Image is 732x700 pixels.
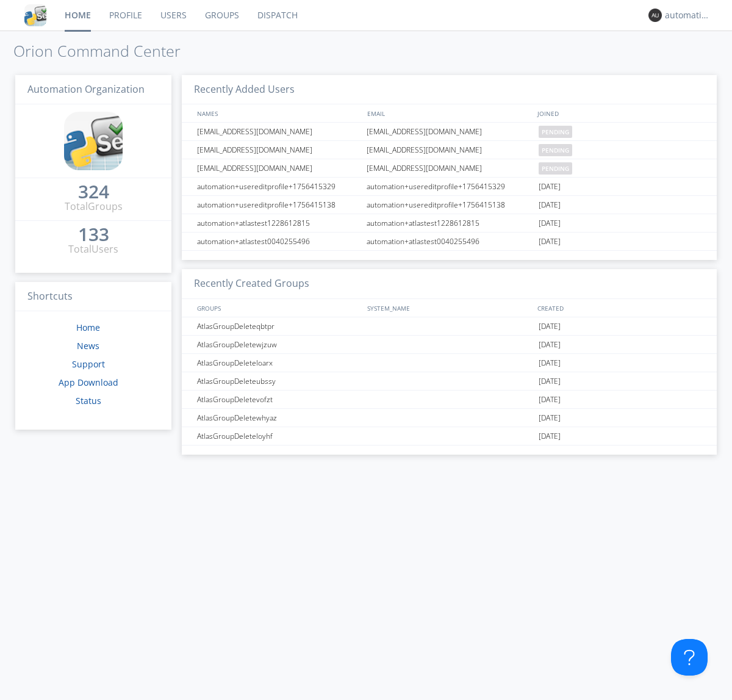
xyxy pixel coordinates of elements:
[182,233,717,251] a: automation+atlastest0040255496automation+atlastest0040255496[DATE]
[364,233,536,250] div: automation+atlastest0040255496
[182,123,717,141] a: [EMAIL_ADDRESS][DOMAIN_NAME][EMAIL_ADDRESS][DOMAIN_NAME]pending
[68,242,118,256] div: Total Users
[194,299,361,317] div: GROUPS
[77,340,99,352] a: News
[182,317,717,336] a: AtlasGroupDeleteqbtpr[DATE]
[539,336,561,354] span: [DATE]
[364,214,536,232] div: automation+atlastest1228612815
[539,178,561,196] span: [DATE]
[194,354,363,372] div: AtlasGroupDeleteloarx
[182,427,717,446] a: AtlasGroupDeleteloyhf[DATE]
[539,214,561,233] span: [DATE]
[534,299,705,317] div: CREATED
[182,354,717,372] a: AtlasGroupDeleteloarx[DATE]
[539,372,561,391] span: [DATE]
[194,178,363,195] div: automation+usereditprofile+1756415329
[194,409,363,427] div: AtlasGroupDeletewhyaz
[59,377,118,388] a: App Download
[648,9,662,22] img: 373638.png
[194,214,363,232] div: automation+atlastest1228612815
[194,336,363,353] div: AtlasGroupDeletewjzuw
[78,228,109,242] a: 133
[194,427,363,445] div: AtlasGroupDeleteloyhf
[15,282,171,312] h3: Shortcuts
[194,159,363,177] div: [EMAIL_ADDRESS][DOMAIN_NAME]
[364,178,536,195] div: automation+usereditprofile+1756415329
[182,178,717,196] a: automation+usereditprofile+1756415329automation+usereditprofile+1756415329[DATE]
[182,196,717,214] a: automation+usereditprofile+1756415138automation+usereditprofile+1756415138[DATE]
[539,317,561,336] span: [DATE]
[539,196,561,214] span: [DATE]
[539,144,572,156] span: pending
[671,639,708,676] iframe: Toggle Customer Support
[364,299,534,317] div: SYSTEM_NAME
[182,372,717,391] a: AtlasGroupDeleteubssy[DATE]
[665,9,711,21] div: automation+atlas0022
[194,104,361,122] div: NAMES
[78,186,109,200] a: 324
[194,196,363,214] div: automation+usereditprofile+1756415138
[72,358,105,370] a: Support
[182,214,717,233] a: automation+atlastest1228612815automation+atlastest1228612815[DATE]
[364,123,536,140] div: [EMAIL_ADDRESS][DOMAIN_NAME]
[194,141,363,159] div: [EMAIL_ADDRESS][DOMAIN_NAME]
[182,391,717,409] a: AtlasGroupDeletevofzt[DATE]
[364,141,536,159] div: [EMAIL_ADDRESS][DOMAIN_NAME]
[364,196,536,214] div: automation+usereditprofile+1756415138
[78,186,109,198] div: 324
[194,391,363,408] div: AtlasGroupDeletevofzt
[27,82,145,96] span: Automation Organization
[182,159,717,178] a: [EMAIL_ADDRESS][DOMAIN_NAME][EMAIL_ADDRESS][DOMAIN_NAME]pending
[182,336,717,354] a: AtlasGroupDeletewjzuw[DATE]
[364,104,534,122] div: EMAIL
[194,317,363,335] div: AtlasGroupDeleteqbtpr
[194,233,363,250] div: automation+atlastest0040255496
[76,395,101,406] a: Status
[194,372,363,390] div: AtlasGroupDeleteubssy
[539,391,561,409] span: [DATE]
[539,233,561,251] span: [DATE]
[65,200,123,214] div: Total Groups
[24,4,46,26] img: cddb5a64eb264b2086981ab96f4c1ba7
[182,141,717,159] a: [EMAIL_ADDRESS][DOMAIN_NAME][EMAIL_ADDRESS][DOMAIN_NAME]pending
[76,322,100,333] a: Home
[364,159,536,177] div: [EMAIL_ADDRESS][DOMAIN_NAME]
[182,75,717,105] h3: Recently Added Users
[64,112,123,170] img: cddb5a64eb264b2086981ab96f4c1ba7
[78,228,109,240] div: 133
[539,126,572,138] span: pending
[182,269,717,299] h3: Recently Created Groups
[539,162,572,175] span: pending
[182,409,717,427] a: AtlasGroupDeletewhyaz[DATE]
[539,427,561,446] span: [DATE]
[539,354,561,372] span: [DATE]
[534,104,705,122] div: JOINED
[539,409,561,427] span: [DATE]
[194,123,363,140] div: [EMAIL_ADDRESS][DOMAIN_NAME]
